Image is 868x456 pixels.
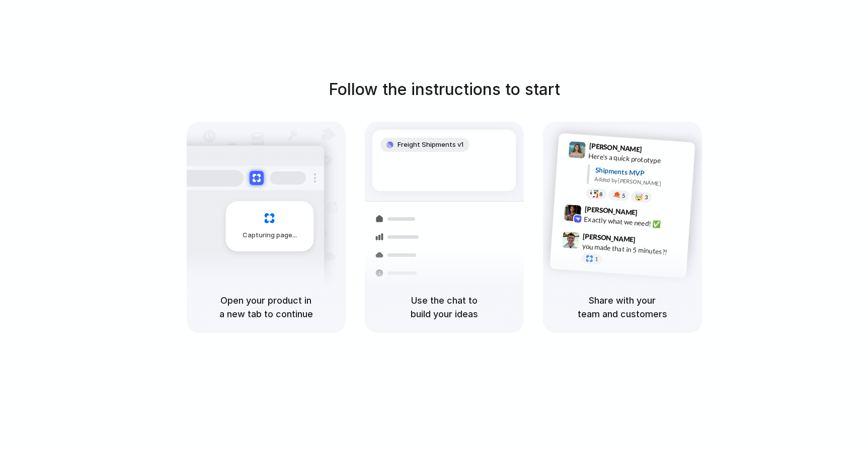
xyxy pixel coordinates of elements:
span: 8 [599,192,602,197]
h5: Open your product in a new tab to continue [199,294,334,321]
span: [PERSON_NAME] [584,204,638,218]
span: [PERSON_NAME] [589,140,642,155]
div: Shipments MVP [595,165,688,181]
h1: Follow the instructions to start [329,77,560,102]
span: 9:42 AM [640,208,661,220]
div: Here's a quick prototype [588,151,688,168]
span: Capturing page [243,230,298,240]
div: Exactly what we need! ✅ [584,214,684,231]
div: you made that in 5 minutes?! [582,241,682,258]
h5: Use the chat to build your ideas [377,294,512,321]
span: 3 [644,195,648,200]
span: 1 [594,256,598,262]
span: 5 [621,193,625,199]
span: 9:41 AM [645,145,665,157]
span: [PERSON_NAME] [582,231,636,245]
div: Added by [PERSON_NAME] [594,175,687,190]
h5: Share with your team and customers [555,294,690,321]
span: 9:47 AM [639,235,659,247]
div: 🤯 [635,193,643,201]
span: Freight Shipments v1 [398,140,463,150]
